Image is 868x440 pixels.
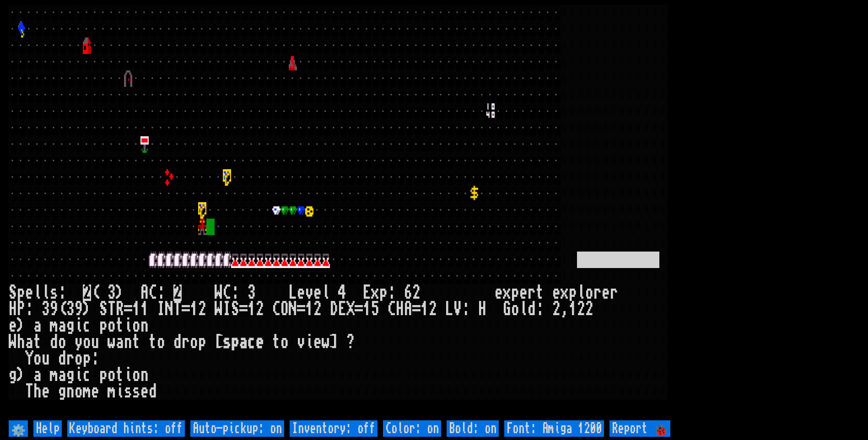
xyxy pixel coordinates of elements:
[272,334,280,350] div: t
[198,301,206,317] div: 2
[388,301,396,317] div: C
[552,301,561,317] div: 2
[355,301,363,317] div: =
[305,301,313,317] div: 1
[421,301,429,317] div: 1
[248,284,256,301] div: 3
[569,301,577,317] div: 1
[593,284,602,301] div: r
[33,334,42,350] div: t
[519,301,528,317] div: l
[610,284,618,301] div: r
[116,334,124,350] div: a
[313,284,322,301] div: e
[231,301,239,317] div: S
[140,367,149,383] div: n
[33,284,42,301] div: l
[223,334,231,350] div: s
[91,350,99,367] div: :
[495,284,503,301] div: e
[42,383,50,400] div: e
[338,301,346,317] div: E
[609,420,670,437] input: Report 🐞
[9,334,17,350] div: W
[404,301,412,317] div: A
[528,284,536,301] div: r
[58,334,66,350] div: o
[66,367,75,383] div: g
[585,301,593,317] div: 2
[346,334,355,350] div: ?
[50,334,58,350] div: d
[256,301,264,317] div: 2
[9,284,17,301] div: S
[108,334,116,350] div: w
[66,317,75,334] div: g
[149,383,157,400] div: d
[503,301,511,317] div: G
[165,301,173,317] div: N
[108,284,116,301] div: 3
[322,284,330,301] div: l
[25,301,33,317] div: :
[585,284,593,301] div: o
[363,284,371,301] div: E
[190,301,198,317] div: 1
[66,301,75,317] div: 3
[577,301,585,317] div: 2
[50,301,58,317] div: 9
[83,284,91,301] mark: 2
[50,367,58,383] div: m
[404,284,412,301] div: 6
[124,383,132,400] div: s
[313,301,322,317] div: 2
[99,367,108,383] div: p
[17,334,25,350] div: h
[561,284,569,301] div: x
[453,301,462,317] div: V
[9,301,17,317] div: H
[108,383,116,400] div: m
[108,317,116,334] div: o
[462,301,470,317] div: :
[58,383,66,400] div: g
[383,420,441,437] input: Color: on
[42,301,50,317] div: 3
[75,301,83,317] div: 9
[371,301,379,317] div: 5
[140,301,149,317] div: 1
[231,284,239,301] div: :
[83,334,91,350] div: o
[313,334,322,350] div: e
[248,334,256,350] div: c
[346,301,355,317] div: X
[248,301,256,317] div: 1
[99,317,108,334] div: p
[132,317,140,334] div: o
[363,301,371,317] div: 1
[140,383,149,400] div: e
[33,367,42,383] div: a
[305,284,313,301] div: v
[528,301,536,317] div: d
[83,317,91,334] div: c
[116,284,124,301] div: )
[231,334,239,350] div: p
[511,301,519,317] div: o
[17,284,25,301] div: p
[396,301,404,317] div: H
[190,420,284,437] input: Auto-pickup: on
[58,367,66,383] div: a
[33,420,62,437] input: Help
[239,334,248,350] div: a
[561,301,569,317] div: ,
[379,284,388,301] div: p
[91,284,99,301] div: (
[9,317,17,334] div: e
[305,334,313,350] div: i
[322,334,330,350] div: w
[280,301,289,317] div: O
[132,367,140,383] div: o
[297,301,305,317] div: =
[602,284,610,301] div: e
